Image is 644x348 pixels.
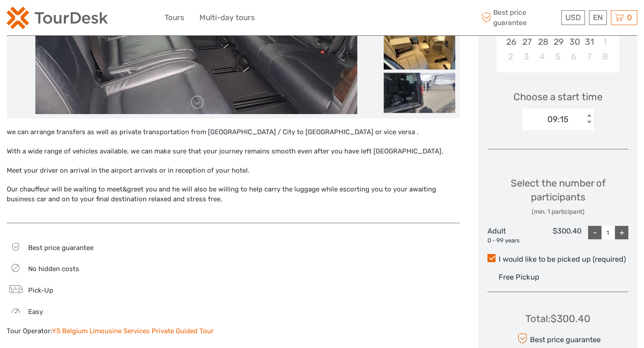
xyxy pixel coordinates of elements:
div: Adult [487,226,534,245]
div: Choose Thursday, October 30th, 2025 [566,34,581,49]
span: No hidden costs [28,265,79,273]
div: Choose Tuesday, November 4th, 2025 [534,49,550,64]
div: Choose Wednesday, October 29th, 2025 [550,34,566,49]
span: 0 [626,13,633,22]
div: 09:15 [547,114,568,125]
span: Pick-Up [28,286,53,294]
div: Tour Operator: [7,327,224,336]
div: Choose Sunday, November 2nd, 2025 [503,49,518,64]
span: Best price guarantee [480,8,559,27]
div: $300.40 [534,226,581,245]
a: Multi-day tours [199,11,255,24]
div: Choose Tuesday, October 28th, 2025 [534,34,550,49]
div: Choose Friday, October 31st, 2025 [581,34,597,49]
span: Free Pickup [499,273,539,281]
div: (min. 1 participant) [487,208,628,216]
span: Choose a start time [513,90,602,104]
p: We're away right now. Please check back later! [13,16,101,23]
div: < > [585,115,593,124]
a: YS Belgium Limousine Services Private Guided Tour [52,327,214,335]
button: Open LiveChat chat widget [103,14,114,25]
img: 7ddbd0060ff9447ba2a5f30b7938841c_slider_thumbnail.jpg [384,29,455,69]
img: 2254-3441b4b5-4e5f-4d00-b396-31f1d84a6ebf_logo_small.png [7,7,108,29]
div: Choose Wednesday, November 5th, 2025 [550,49,566,64]
div: Choose Friday, November 7th, 2025 [581,49,597,64]
span: USD [565,13,581,22]
label: I would like to be picked up (required) [487,254,628,265]
div: Total : $300.40 [525,312,590,326]
div: - [588,226,602,239]
span: Best price guarantee [28,244,93,252]
img: 2498bf41c30343a59344f8e59fbd4179_slider_thumbnail.jpg [384,72,455,113]
div: Choose Monday, October 27th, 2025 [519,34,534,49]
div: EN [589,10,607,25]
div: Choose Sunday, October 26th, 2025 [503,34,518,49]
div: Choose Saturday, November 8th, 2025 [597,49,613,64]
div: 0 - 99 years [487,237,534,245]
span: Easy [28,308,43,316]
a: Tours [165,11,184,24]
div: Choose Thursday, November 6th, 2025 [566,49,581,64]
div: we can arrange transfers as well as private transportation from [GEOGRAPHIC_DATA] / City to [GEOG... [7,127,460,214]
div: + [615,226,628,239]
div: Choose Monday, November 3rd, 2025 [519,49,534,64]
div: Choose Saturday, November 1st, 2025 [597,34,613,49]
div: Best price guarantee [515,331,601,346]
div: Select the number of participants [487,176,628,217]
